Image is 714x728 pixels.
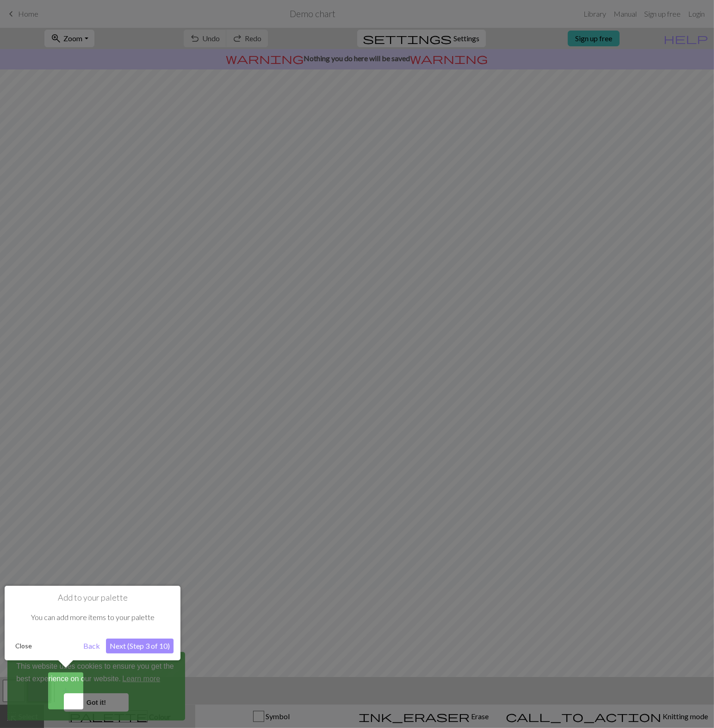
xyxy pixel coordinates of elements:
[5,586,180,660] div: Add to your palette
[106,639,174,653] button: Next (Step 3 of 10)
[80,639,104,653] button: Back
[12,603,174,632] div: You can add more items to your palette
[12,593,174,603] h1: Add to your palette
[12,639,36,653] button: Close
